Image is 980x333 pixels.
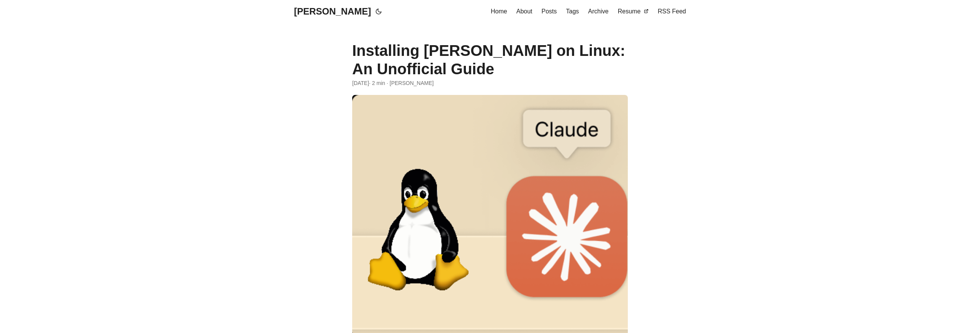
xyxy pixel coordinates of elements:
span: 2025-01-09 21:00:00 +0000 UTC [352,79,369,87]
span: About [516,8,532,15]
span: Posts [542,8,557,15]
span: Resume [618,8,641,15]
h1: Installing [PERSON_NAME] on Linux: An Unofficial Guide [352,41,628,78]
div: · 2 min · [PERSON_NAME] [352,79,628,87]
span: Archive [588,8,608,15]
span: Tags [566,8,579,15]
span: RSS Feed [658,8,686,15]
span: Home [491,8,507,15]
